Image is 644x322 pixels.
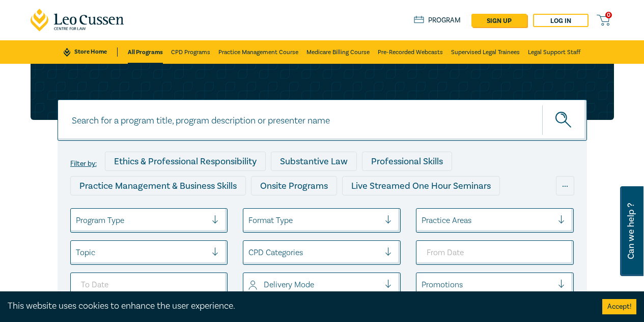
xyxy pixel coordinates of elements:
div: Practice Management & Business Skills [70,176,246,195]
a: Practice Management Course [218,40,298,64]
input: From Date [416,240,574,265]
div: Live Streamed Conferences and Intensives [70,201,262,220]
input: select [248,279,250,290]
span: Can we help ? [626,192,636,270]
a: Supervised Legal Trainees [451,40,520,64]
a: Medicare Billing Course [306,40,370,64]
label: Filter by: [70,160,97,168]
a: sign up [471,14,527,27]
input: Search for a program title, program description or presenter name [58,100,587,141]
a: Store Home [64,47,117,57]
input: select [422,215,424,226]
div: Ethics & Professional Responsibility [105,152,266,171]
a: Log in [533,14,589,27]
div: ... [556,176,574,195]
a: Pre-Recorded Webcasts [378,40,443,64]
div: Substantive Law [271,152,357,171]
div: Onsite Programs [251,176,337,195]
div: This website uses cookies to enhance the user experience. [8,300,587,313]
button: Accept cookies [602,299,636,314]
input: select [422,279,424,290]
div: Professional Skills [362,152,452,171]
input: select [248,247,250,258]
input: select [76,247,78,258]
input: select [248,215,250,226]
a: Program [414,16,461,25]
div: Live Streamed One Hour Seminars [342,176,500,195]
input: To Date [70,273,228,297]
span: 0 [605,12,612,18]
div: Live Streamed Practical Workshops [267,201,429,220]
a: Legal Support Staff [528,40,580,64]
a: All Programs [128,40,163,64]
a: CPD Programs [171,40,210,64]
input: select [76,215,78,226]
